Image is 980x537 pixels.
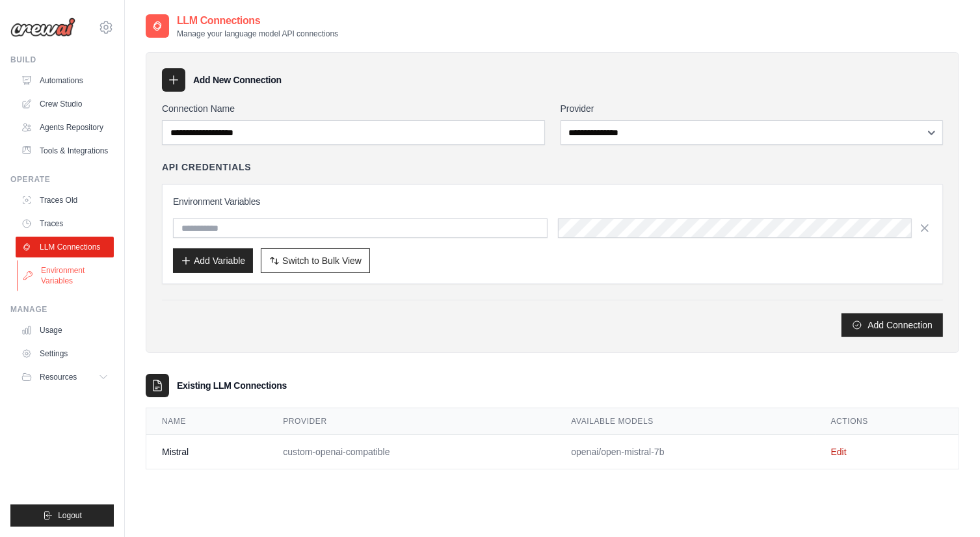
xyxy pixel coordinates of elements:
[193,73,282,86] h3: Add New Connection
[162,161,251,174] h4: API Credentials
[267,408,555,435] th: Provider
[16,320,114,341] a: Usage
[831,447,847,457] a: Edit
[10,55,114,65] div: Build
[16,117,114,138] a: Agents Repository
[267,435,555,469] td: custom-openai-compatible
[10,504,114,527] button: Logout
[282,254,362,267] span: Switch to Bulk View
[16,70,114,91] a: Automations
[561,102,944,115] label: Provider
[177,379,287,392] h3: Existing LLM Connections
[16,343,114,364] a: Settings
[146,408,267,435] th: Name
[16,94,114,114] a: Crew Studio
[841,313,943,337] button: Add Connection
[146,435,267,469] td: Mistral
[17,260,115,291] a: Environment Variables
[40,372,77,382] span: Resources
[555,435,815,469] td: openai/open-mistral-7b
[16,367,114,387] button: Resources
[16,213,114,234] a: Traces
[261,248,370,273] button: Switch to Bulk View
[10,174,114,185] div: Operate
[58,510,82,521] span: Logout
[555,408,815,435] th: Available Models
[177,13,338,29] h2: LLM Connections
[16,140,114,161] a: Tools & Integrations
[177,29,338,39] p: Manage your language model API connections
[16,190,114,211] a: Traces Old
[10,304,114,315] div: Manage
[173,248,253,273] button: Add Variable
[10,18,75,37] img: Logo
[173,195,932,208] h3: Environment Variables
[815,408,959,435] th: Actions
[16,237,114,257] a: LLM Connections
[162,102,545,115] label: Connection Name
